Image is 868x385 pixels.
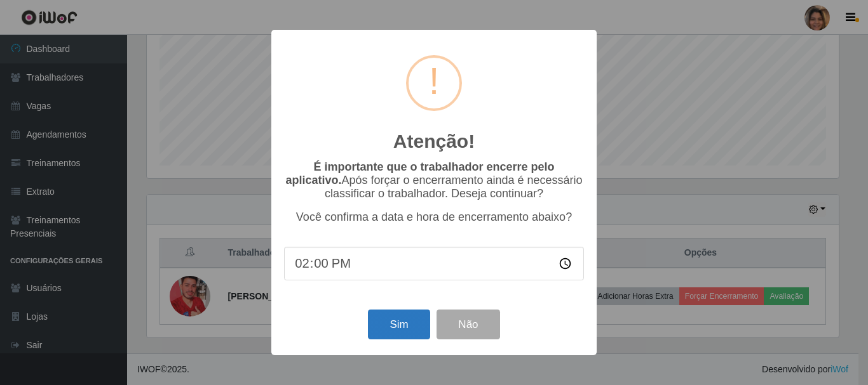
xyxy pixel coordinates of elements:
[393,130,475,153] h2: Atenção!
[284,211,584,224] p: Você confirma a data e hora de encerramento abaixo?
[368,310,430,339] button: Sim
[437,310,499,339] button: Não
[285,160,554,186] b: É importante que o trabalhador encerre pelo aplicativo.
[284,160,584,200] p: Após forçar o encerramento ainda é necessário classificar o trabalhador. Deseja continuar?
